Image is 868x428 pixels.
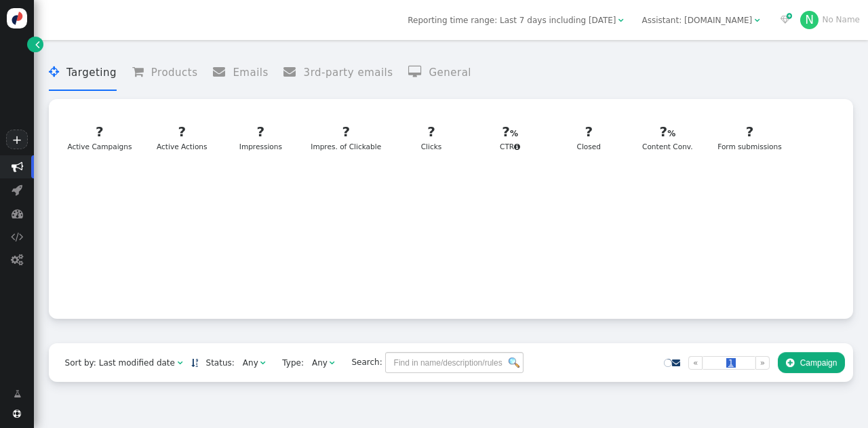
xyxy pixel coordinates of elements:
div: CTR [481,121,538,153]
span:  [514,143,520,151]
div: Impressions [232,121,289,153]
div: Clicks [403,121,460,153]
a: ?Active Campaigns [60,114,139,159]
a: + [6,130,27,149]
li: General [408,55,471,91]
li: Targeting [49,55,117,91]
img: logo-icon.svg [7,8,27,28]
a:  [672,358,680,368]
div: N [800,11,818,29]
div: Closed [560,121,617,153]
li: 3rd-party emails [283,55,393,91]
a: « [688,356,703,370]
span:  [672,359,680,367]
div: Active Campaigns [67,121,132,153]
button: Campaign [778,352,845,373]
div: ? [311,121,381,142]
span:  [213,66,233,78]
a: ?Content Conv. [632,114,704,159]
span:  [283,66,303,78]
div: ? [481,121,538,142]
img: icon_search.png [509,357,519,368]
div: Form submissions [717,121,782,153]
div: ? [639,121,696,142]
a:  [5,383,29,404]
span:  [781,16,790,24]
a: » [755,356,770,370]
span:  [12,184,22,195]
span:  [13,410,21,418]
span:  [330,359,335,367]
span:  [12,161,23,172]
input: Find in name/description/rules [385,352,524,373]
span:  [11,231,23,242]
a: ?Form submissions [711,114,789,159]
a:  [27,37,43,52]
div: Sort by: Last modified date [65,357,175,369]
li: Products [132,55,198,91]
div: Any [312,357,328,369]
div: ? [717,121,782,142]
a: ?Impres. of Clickable [304,114,389,159]
a: ?Clicks [395,114,467,159]
div: ? [403,121,460,142]
div: Assistant: [DOMAIN_NAME] [642,14,752,26]
span: 1 [726,358,736,368]
a:  [191,358,198,368]
span:  [755,16,760,24]
a: ?Active Actions [146,114,218,159]
span:  [49,66,66,78]
span:  [618,16,624,24]
a: ?Closed [553,114,625,159]
div: ? [560,121,617,142]
a: NNo Name [800,15,860,24]
span: Sorted in descending order [191,359,198,367]
span:  [260,359,266,367]
span:  [408,66,429,78]
span:  [11,254,23,265]
div: ? [232,121,289,142]
span:  [35,39,39,51]
span: Reporting time range: Last 7 days including [DATE] [408,16,616,25]
li: Emails [213,55,269,91]
a: ?Impressions [225,114,297,159]
div: Active Actions [153,121,210,153]
div: ? [67,121,132,142]
span: Search: [343,357,382,367]
div: Impres. of Clickable [311,121,381,153]
span:  [132,66,151,78]
div: Any [243,357,258,369]
span:  [786,358,794,368]
span: Type: [274,357,304,369]
span: Status: [198,357,235,369]
div: ? [153,121,210,142]
span:  [12,208,23,219]
span:  [178,359,183,367]
div: Content Conv. [639,121,696,153]
a: ?CTR [474,114,546,159]
span:  [14,388,21,400]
